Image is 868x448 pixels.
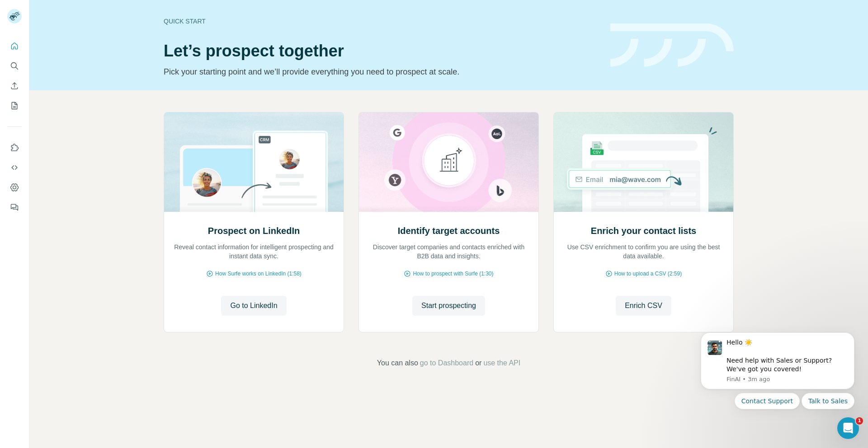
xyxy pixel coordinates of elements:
iframe: Intercom live chat [837,417,859,439]
button: go to Dashboard [420,358,473,369]
button: My lists [7,98,22,114]
button: Use Surfe API [7,159,22,176]
img: Prospect on LinkedIn [164,112,344,212]
span: How to upload a CSV (2:59) [614,270,682,278]
p: Discover target companies and contacts enriched with B2B data and insights. [368,243,529,261]
span: Start prospecting [421,300,476,311]
span: or [475,358,481,369]
button: Go to LinkedIn [221,296,286,316]
div: Quick start [164,17,599,26]
p: Reveal contact information for intelligent prospecting and instant data sync. [173,243,335,261]
p: Pick your starting point and we’ll provide everything you need to prospect at scale. [164,65,599,78]
h2: Identify target accounts [398,224,500,237]
span: You can also [377,358,418,369]
span: Go to LinkedIn [230,300,277,311]
span: 1 [856,417,863,425]
button: Search [7,58,22,74]
button: Start prospecting [412,296,485,316]
button: Quick start [7,38,22,54]
button: use the API [483,358,520,369]
h2: Enrich your contact lists [591,224,696,237]
span: Enrich CSV [625,300,662,311]
h1: Let’s prospect together [164,42,599,60]
span: How to prospect with Surfe (1:30) [413,270,493,278]
button: Enrich CSV [616,296,671,316]
button: Enrich CSV [7,78,22,94]
iframe: Intercom notifications message [687,321,868,443]
img: Enrich your contact lists [553,112,734,212]
img: Identify target accounts [359,112,539,212]
p: Use CSV enrichment to confirm you are using the best data available. [563,243,724,261]
h2: Prospect on LinkedIn [208,224,300,237]
button: Use Surfe on LinkedIn [7,140,22,156]
button: Feedback [7,199,22,215]
img: banner [610,23,734,67]
button: Dashboard [7,179,22,196]
span: How Surfe works on LinkedIn (1:58) [215,270,302,278]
